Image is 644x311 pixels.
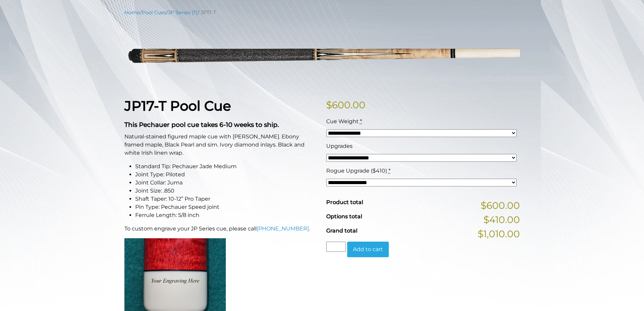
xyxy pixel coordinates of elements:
[135,162,318,171] li: Standard Tip: Pechauer Jade Medium
[124,97,231,114] strong: JP17-T Pool Cue
[135,179,318,187] li: Joint Collar: Juma
[483,213,520,227] span: $410.00
[326,168,387,174] span: Rogue Upgrade ($410)
[481,198,520,213] span: $600.00
[135,211,318,219] li: Ferrule Length: 5/8 inch
[326,118,359,125] span: Cue Weight
[124,133,318,157] p: Natural-stained figured maple cue with [PERSON_NAME]. Ebony framed maple, Black Pearl and sim. Iv...
[135,195,318,203] li: Shaft Taper: 10-12” Pro Taper
[124,21,520,87] img: jp17-T.png
[124,121,279,129] strong: This Pechauer pool cue takes 6-10 weeks to ship.
[135,203,318,211] li: Pin Type: Pechauer Speed joint
[142,9,166,16] a: Pool Cues
[326,213,362,220] span: Options total
[124,225,318,233] p: To custom engrave your JP Series cue, please call
[326,227,357,234] span: Grand total
[326,99,365,111] bdi: 600.00
[168,9,198,16] a: JP Series (T)
[478,227,520,241] span: $1,010.00
[124,9,520,16] nav: Breadcrumb
[326,99,332,111] span: $
[124,9,140,16] a: Home
[347,242,389,257] button: Add to cart
[257,225,310,232] a: [PHONE_NUMBER].
[135,171,318,179] li: Joint Type: Piloted
[326,143,353,149] span: Upgrades
[326,242,346,252] input: Product quantity
[135,187,318,195] li: Joint Size: .850
[326,199,363,205] span: Product total
[388,168,390,174] abbr: required
[360,118,362,125] abbr: required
